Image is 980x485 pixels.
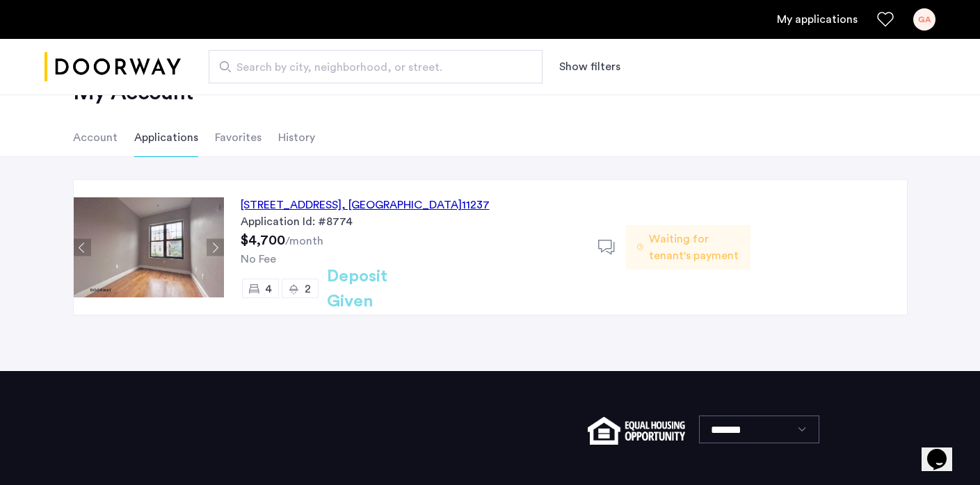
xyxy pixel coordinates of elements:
[241,213,581,230] div: Application Id: #8774
[699,416,819,443] select: Language select
[649,231,739,264] span: Waiting for tenant's payment
[305,283,311,295] span: 2
[74,239,91,256] button: Previous apartment
[913,8,935,31] div: GA
[922,429,966,471] iframe: chat widget
[207,239,224,256] button: Next apartment
[877,11,894,28] a: Favorites
[215,118,262,157] li: Favorites
[241,233,285,247] span: $4,700
[285,236,323,247] sub: /month
[45,41,181,93] a: Cazamio logo
[265,283,272,295] span: 4
[278,118,315,157] li: History
[327,264,437,314] h2: Deposit Given
[241,254,276,265] span: No Fee
[209,50,543,83] input: Apartment Search
[559,58,620,75] button: Show or hide filters
[134,118,198,157] li: Applications
[241,197,490,213] div: [STREET_ADDRESS] 11237
[74,197,224,297] img: Apartment photo
[588,417,684,445] img: equal-housing.png
[777,11,858,28] a: My application
[45,41,181,93] img: logo
[73,118,118,157] li: Account
[342,199,462,211] span: , [GEOGRAPHIC_DATA]
[236,59,504,76] span: Search by city, neighborhood, or street.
